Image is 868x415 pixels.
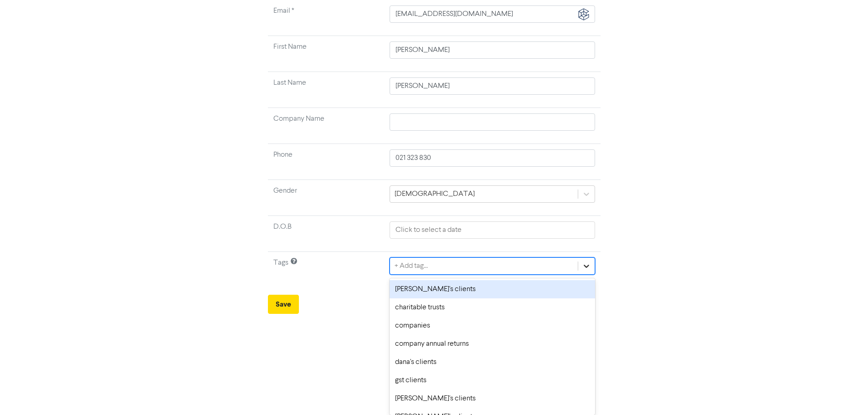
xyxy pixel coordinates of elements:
[268,180,385,216] td: Gender
[268,36,385,72] td: First Name
[268,144,385,180] td: Phone
[268,252,385,288] td: Tags
[390,280,595,298] div: [PERSON_NAME]'s clients
[268,72,385,108] td: Last Name
[390,371,595,389] div: gst clients
[268,295,299,314] button: Save
[390,335,595,353] div: company annual returns
[395,189,475,200] div: [DEMOGRAPHIC_DATA]
[390,389,595,408] div: [PERSON_NAME]'s clients
[390,353,595,371] div: dana's clients
[390,298,595,317] div: charitable trusts
[395,261,428,272] div: + Add tag...
[390,317,595,335] div: companies
[268,108,385,144] td: Company Name
[268,216,385,252] td: D.O.B
[754,317,868,415] iframe: Chat Widget
[390,221,595,239] input: Click to select a date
